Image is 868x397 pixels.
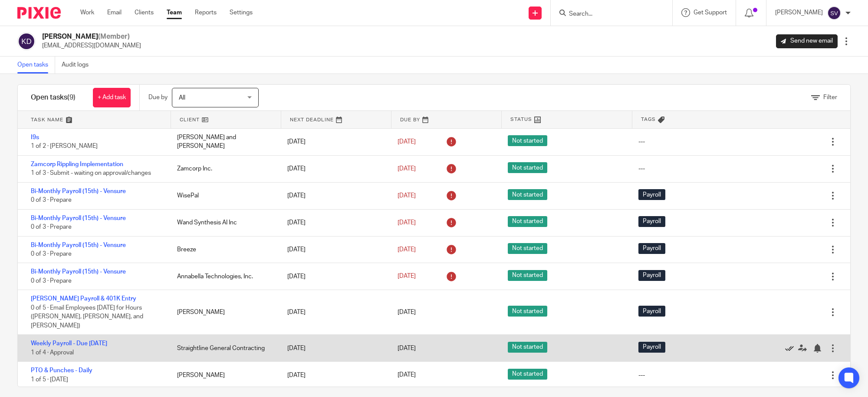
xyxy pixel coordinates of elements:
[398,166,416,172] span: [DATE]
[168,340,279,357] div: Straightline General Contracting
[398,193,416,199] span: [DATE]
[508,243,547,254] span: Not started
[398,247,416,253] span: [DATE]
[31,242,126,248] a: Bi-Monthly Payroll (15th) - Vensure
[638,306,665,317] span: Payroll
[31,197,72,203] span: 0 of 3 · Prepare
[31,340,107,347] a: Weekly Payroll - Due [DATE]
[279,367,389,384] div: [DATE]
[638,164,645,173] div: ---
[31,269,126,275] a: Bi-Monthly Payroll (15th) - Vensure
[135,8,154,17] a: Clients
[694,10,727,16] span: Get Support
[93,88,131,107] a: + Add task
[279,268,389,285] div: [DATE]
[168,129,279,155] div: [PERSON_NAME] and [PERSON_NAME]
[107,8,122,17] a: Email
[62,57,95,73] a: Audit logs
[510,116,532,123] span: Status
[230,8,253,17] a: Settings
[17,32,36,50] img: svg%3E
[398,372,416,378] span: [DATE]
[398,274,416,280] span: [DATE]
[638,270,665,281] span: Payroll
[98,33,130,40] span: (Member)
[398,345,416,351] span: [DATE]
[31,377,68,383] span: 1 of 5 · [DATE]
[168,214,279,231] div: Wand Synthesis AI Inc
[67,94,76,101] span: (9)
[638,189,665,200] span: Payroll
[148,93,168,102] p: Due by
[279,214,389,231] div: [DATE]
[31,188,126,194] a: Bi-Monthly Payroll (15th) - Vensure
[80,8,94,17] a: Work
[42,41,141,50] p: [EMAIL_ADDRESS][DOMAIN_NAME]
[508,162,547,173] span: Not started
[179,95,185,101] span: All
[168,367,279,384] div: [PERSON_NAME]
[827,6,841,20] img: svg%3E
[17,57,55,73] a: Open tasks
[508,270,547,281] span: Not started
[31,143,98,150] span: 1 of 2 · [PERSON_NAME]
[398,139,416,145] span: [DATE]
[17,7,61,19] img: Pixie
[31,367,92,374] a: PTO & Punches - Daily
[638,216,665,227] span: Payroll
[638,137,645,146] div: ---
[398,309,416,315] span: [DATE]
[775,8,823,17] p: [PERSON_NAME]
[31,350,74,356] span: 1 of 4 · Approval
[31,278,72,284] span: 0 of 3 · Prepare
[279,187,389,204] div: [DATE]
[195,8,217,17] a: Reports
[31,134,39,140] a: I9s
[508,369,547,380] span: Not started
[568,10,646,18] input: Search
[42,32,141,41] h2: [PERSON_NAME]
[785,344,798,353] a: Mark as done
[31,161,123,167] a: Zamcorp Rippling Implementation
[508,306,547,317] span: Not started
[167,8,182,17] a: Team
[638,243,665,254] span: Payroll
[776,34,838,48] a: Send new email
[279,340,389,357] div: [DATE]
[279,304,389,321] div: [DATE]
[31,224,72,230] span: 0 of 3 · Prepare
[31,305,143,329] span: 0 of 5 · Email Employees [DATE] for Hours ([PERSON_NAME], [PERSON_NAME], and [PERSON_NAME])
[31,296,136,302] a: [PERSON_NAME] Payroll & 401K Entry
[168,241,279,258] div: Breeze
[279,241,389,258] div: [DATE]
[823,94,837,100] span: Filter
[31,215,126,221] a: Bi-Monthly Payroll (15th) - Vensure
[168,160,279,177] div: Zamcorp Inc.
[279,160,389,177] div: [DATE]
[638,371,645,380] div: ---
[31,251,72,257] span: 0 of 3 · Prepare
[508,216,547,227] span: Not started
[398,220,416,226] span: [DATE]
[31,93,76,102] h1: Open tasks
[279,133,389,150] div: [DATE]
[168,304,279,321] div: [PERSON_NAME]
[31,170,151,176] span: 1 of 3 · Submit - waiting on approval/changes
[168,187,279,204] div: WisePal
[508,342,547,353] span: Not started
[641,116,656,123] span: Tags
[508,135,547,146] span: Not started
[638,342,665,353] span: Payroll
[168,268,279,285] div: Annabella Technologies, Inc.
[508,189,547,200] span: Not started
